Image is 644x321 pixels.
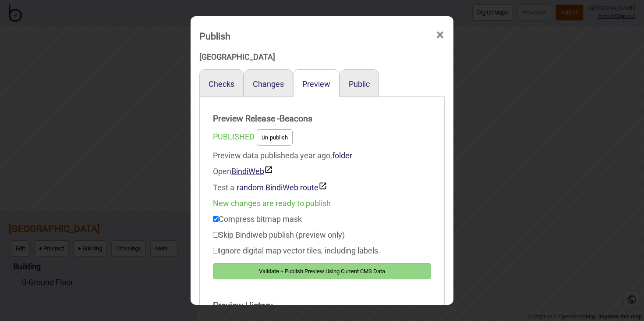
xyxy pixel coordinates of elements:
button: Un-publish [257,129,293,146]
button: Validate + Publish Preview Using Current CMS Data [213,263,431,279]
div: [GEOGRAPHIC_DATA] [199,49,445,65]
input: Skip Bindiweb publish (preview only) [213,232,219,238]
span: PUBLISHED [213,132,255,141]
button: Checks [209,79,234,89]
div: Preview data published a year ago [213,148,431,196]
a: BindiWeb [231,167,273,176]
input: Compress bitmap mask [213,216,219,222]
a: folder [332,151,352,160]
img: preview [264,165,273,174]
button: Preview [302,79,330,89]
label: Skip Bindiweb publish (preview only) [213,230,345,239]
label: Ignore digital map vector tiles, including labels [213,246,378,255]
div: Publish [199,27,230,46]
input: Ignore digital map vector tiles, including labels [213,248,219,253]
img: preview [318,182,327,190]
span: × [435,21,445,50]
span: , [330,151,352,160]
label: Compress bitmap mask [213,214,302,224]
div: New changes are ready to publish [213,196,431,211]
div: Open [213,164,431,179]
button: random BindiWeb route [237,182,327,192]
strong: Preview History [213,297,431,314]
button: Public [349,79,370,89]
button: Changes [253,79,284,89]
div: Test a [213,179,431,196]
strong: Preview Release - Beacons [213,110,431,128]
